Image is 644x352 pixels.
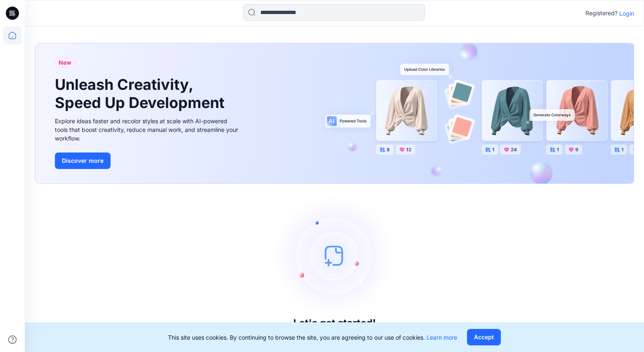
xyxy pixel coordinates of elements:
h1: Unleash Creativity, Speed Up Development [55,76,228,111]
div: Explore ideas faster and recolor styles at scale with AI-powered tools that boost creativity, red... [55,117,241,143]
h3: Let's get started! [293,317,376,329]
button: Discover more [55,153,111,169]
img: empty-state-image.svg [273,194,396,317]
a: Learn more [427,334,457,341]
p: Login [619,9,634,18]
p: This site uses cookies. By continuing to browse the site, you are agreeing to our use of cookies. [168,333,457,342]
span: New [59,58,71,68]
p: Registered? [585,8,618,18]
button: Accept [467,329,501,345]
a: Discover more [55,153,241,169]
